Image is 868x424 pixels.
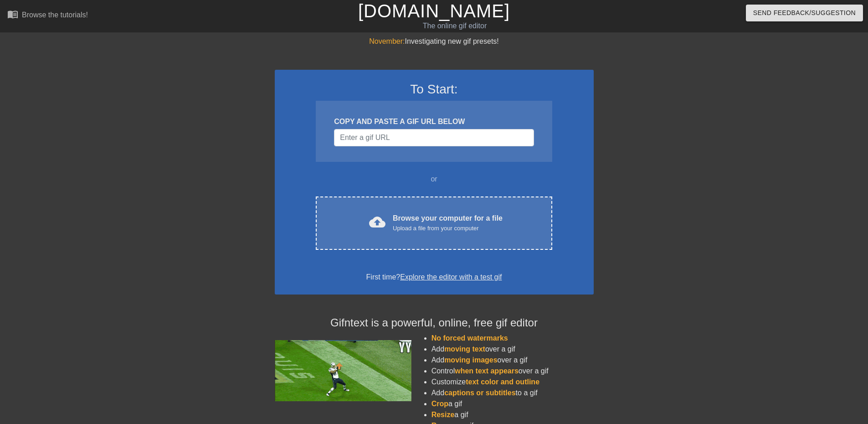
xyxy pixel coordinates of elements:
[275,36,594,47] div: Investigating new gif presets!
[431,388,594,398] li: Add to a gif
[287,82,582,97] h3: To Start:
[431,398,594,409] li: a gif
[294,21,616,31] div: The online gif editor
[431,344,594,355] li: Add over a gif
[431,366,594,377] li: Control over a gif
[455,367,519,375] span: when text appears
[369,214,385,230] span: cloud_upload
[275,316,594,330] h4: Gifntext is a powerful, online, free gif editor
[431,377,594,388] li: Customize
[431,411,455,419] span: Resize
[393,213,503,233] div: Browse your computer for a file
[22,11,88,19] div: Browse the tutorials!
[444,356,497,364] span: moving images
[275,340,411,401] img: football_small.gif
[444,389,515,397] span: captions or subtitles
[746,5,863,21] button: Send Feedback/Suggestion
[358,1,510,21] a: [DOMAIN_NAME]
[393,224,503,233] div: Upload a file from your computer
[466,378,539,386] span: text color and outline
[444,345,485,353] span: moving text
[431,409,594,420] li: a gif
[431,400,448,408] span: Crop
[369,37,405,45] span: November:
[7,9,18,20] span: menu_book
[431,334,508,342] span: No forced watermarks
[287,272,582,283] div: First time?
[7,9,88,23] a: Browse the tutorials!
[431,355,594,366] li: Add over a gif
[334,129,534,146] input: Username
[334,116,534,127] div: COPY AND PASTE A GIF URL BELOW
[753,7,856,19] span: Send Feedback/Suggestion
[400,273,502,281] a: Explore the editor with a test gif
[298,174,570,185] div: or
